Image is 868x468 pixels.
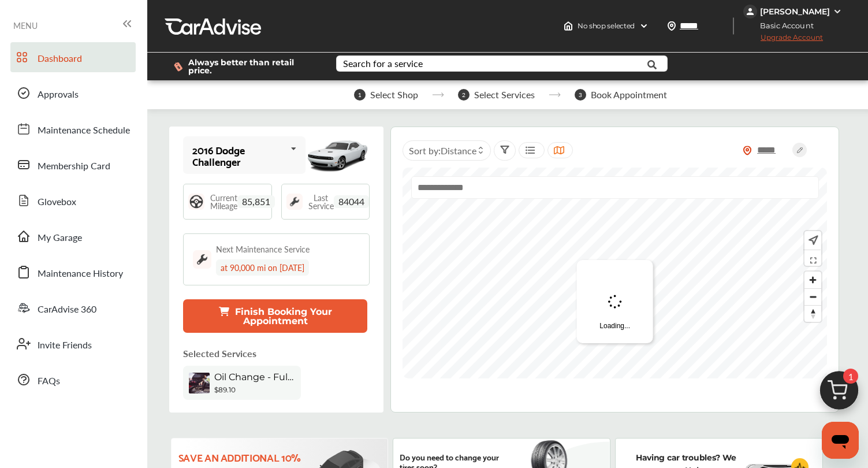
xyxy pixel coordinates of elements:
img: stepper-arrow.e24c07c6.svg [432,92,444,97]
div: Next Maintenance Service [216,243,310,255]
span: Sort by : [409,144,476,157]
img: WGsFRI8htEPBVLJbROoPRyZpYNWhNONpIPPETTm6eUC0GeLEiAAAAAElFTkSuQmCC [833,7,842,16]
span: Oil Change - Full-synthetic [214,372,295,382]
span: Dashboard [38,51,82,66]
div: Search for a service [343,59,423,68]
img: location_vector_orange.38f05af8.svg [743,146,752,155]
span: Glovebox [38,195,76,210]
p: Save an additional 10% [178,451,311,463]
a: Membership Card [10,150,136,180]
span: Invite Friends [38,338,92,353]
span: 1 [843,369,858,384]
span: FAQs [38,374,60,389]
img: maintenance_logo [193,250,211,269]
a: CarAdvise 360 [10,293,136,323]
span: 3 [575,89,586,101]
img: steering_logo [188,194,204,210]
img: header-down-arrow.9dd2ce7d.svg [639,21,649,31]
a: Dashboard [10,42,136,72]
img: stepper-arrow.e24c07c6.svg [549,92,561,97]
a: My Garage [10,221,136,251]
span: Maintenance Schedule [38,123,130,138]
span: 84044 [334,195,369,208]
span: My Garage [38,231,82,246]
span: No shop selected [578,21,635,31]
span: Maintenance History [38,266,123,281]
img: recenter.ce011a49.svg [806,234,818,247]
img: header-divider.bc55588e.svg [733,17,734,35]
img: header-home-logo.8d720a4f.svg [564,21,573,31]
span: Upgrade Account [743,33,823,47]
button: Zoom in [804,272,821,288]
p: Selected Services [183,347,256,360]
img: jVpblrzwTbfkPYzPPzSLxeg0AAAAASUVORK5CYII= [743,5,757,18]
span: Distance [441,144,476,157]
span: Always better than retail price. [188,58,318,75]
span: Select Services [474,90,535,100]
a: Glovebox [10,185,136,216]
span: Zoom out [804,289,821,305]
canvas: Map [403,168,827,378]
a: Maintenance History [10,257,136,287]
div: Loading... [576,260,653,343]
img: mobile_10786_st0640_046.jpg [306,131,370,179]
span: 2 [458,89,470,101]
span: Basic Account [744,20,822,32]
span: CarAdvise 360 [38,302,96,317]
img: dollor_label_vector.a70140d1.svg [174,62,182,72]
span: Approvals [38,87,79,102]
img: oil-change-thumb.jpg [189,373,210,393]
div: 2016 Dodge Challenger [192,144,286,167]
span: 1 [354,89,366,101]
a: FAQs [10,365,136,395]
span: Last Service [308,194,334,210]
span: Current Mileage [210,194,237,210]
button: Zoom out [804,288,821,305]
img: cart_icon.3d0951e8.svg [811,366,867,421]
span: Select Shop [370,90,418,100]
a: Approvals [10,78,136,108]
span: MENU [13,21,38,30]
span: Reset bearing to north [804,306,821,322]
span: Membership Card [38,159,110,174]
div: at 90,000 mi on [DATE] [216,259,309,276]
img: maintenance_logo [286,194,303,210]
button: Finish Booking Your Appointment [183,299,367,333]
iframe: Button to launch messaging window [822,422,859,459]
b: $89.10 [214,385,236,394]
span: 85,851 [237,195,275,208]
img: location_vector.a44bc228.svg [667,21,676,31]
a: Invite Friends [10,329,136,359]
div: [PERSON_NAME] [760,6,830,17]
button: Reset bearing to north [804,305,821,322]
span: Book Appointment [591,90,667,100]
a: Maintenance Schedule [10,114,136,144]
